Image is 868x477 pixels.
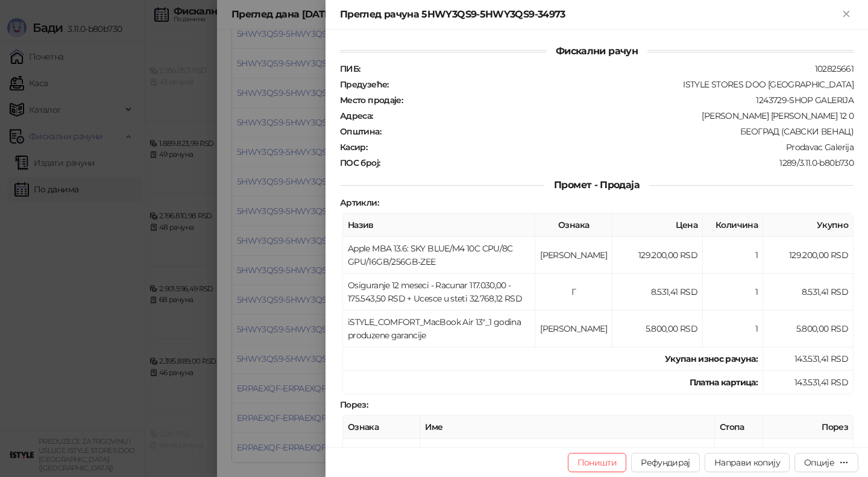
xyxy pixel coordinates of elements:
span: Направи копију [714,457,780,468]
div: Prodavac Galerija [368,142,855,153]
strong: ПИБ : [340,63,360,74]
strong: Платна картица : [690,377,758,388]
strong: Артикли : [340,197,379,208]
div: 102825661 [361,63,855,74]
button: Рефундирај [631,453,700,472]
strong: Касир : [340,142,367,153]
td: 1 [703,274,763,311]
div: Преглед рачуна 5HWY3QS9-5HWY3QS9-34973 [340,7,839,22]
button: Close [839,7,854,22]
div: 1289/3.11.0-b80b730 [381,157,855,168]
td: 1 [703,237,763,274]
th: Име [420,415,715,439]
th: Цена [612,213,703,237]
strong: Укупан износ рачуна : [665,353,758,364]
td: 20,00% [715,439,763,469]
div: БЕОГРАД (САВСКИ ВЕНАЦ) [382,126,855,137]
div: ISTYLE STORES DOO [GEOGRAPHIC_DATA] [390,79,855,90]
strong: Предузеће : [340,79,389,90]
td: [PERSON_NAME] [343,439,420,469]
th: Стопа [715,415,763,439]
td: 8.531,41 RSD [763,274,854,311]
td: iSTYLE_COMFORT_MacBook Air 13"_1 godina produzene garancije [343,311,535,347]
div: 1243729-SHOP GALERIJA [404,95,855,106]
td: 5.800,00 RSD [763,311,854,347]
td: О-ПДВ [420,439,715,469]
td: 1 [703,311,763,347]
th: Укупно [763,213,854,237]
button: Опције [794,453,858,472]
strong: Општина : [340,126,381,137]
td: 143.531,41 RSD [763,371,854,394]
td: 22.500,00 RSD [763,439,854,469]
td: Apple MBA 13.6: SKY BLUE/M4 10C CPU/8C GPU/16GB/256GB-ZEE [343,237,535,274]
span: Фискални рачун [546,45,647,57]
th: Ознака [343,415,420,439]
button: Направи копију [705,453,790,472]
button: Поништи [568,453,627,472]
td: 5.800,00 RSD [612,311,703,347]
strong: Адреса : [340,110,373,121]
td: 129.200,00 RSD [763,237,854,274]
strong: Место продаје : [340,95,403,106]
th: Назив [343,213,535,237]
td: Osiguranje 12 meseci - Racunar 117.030,00 - 175.543,50 RSD + Ucesce u steti 32.768,12 RSD [343,274,535,311]
th: Порез [763,415,854,439]
td: [PERSON_NAME] [535,311,612,347]
strong: ПОС број : [340,157,380,168]
strong: Порез : [340,399,368,410]
td: Г [535,274,612,311]
th: Ознака [535,213,612,237]
div: Опције [804,457,834,468]
span: Промет - Продаја [544,179,649,191]
div: [PERSON_NAME] [PERSON_NAME] 12 0 [374,110,855,121]
td: 8.531,41 RSD [612,274,703,311]
td: 129.200,00 RSD [612,237,703,274]
th: Количина [703,213,763,237]
td: 143.531,41 RSD [763,347,854,371]
td: [PERSON_NAME] [535,237,612,274]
